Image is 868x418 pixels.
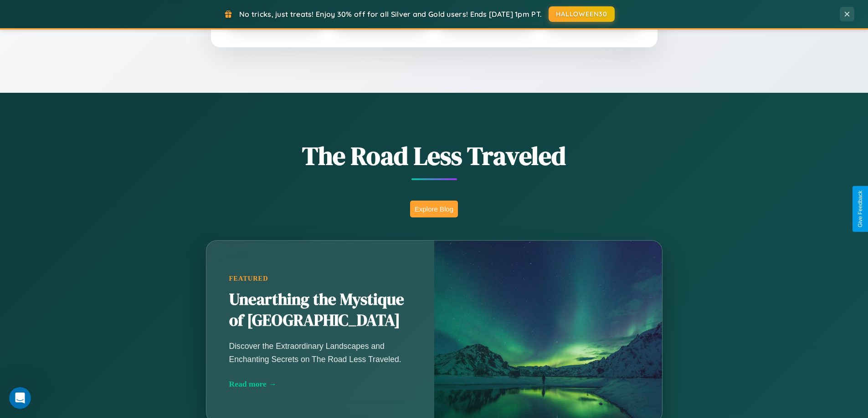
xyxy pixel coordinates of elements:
div: Featured [229,275,411,282]
div: Give Feedback [857,191,863,227]
h2: Unearthing the Mystique of [GEOGRAPHIC_DATA] [229,289,411,331]
span: No tricks, just treats! Enjoy 30% off for all Silver and Gold users! Ends [DATE] 1pm PT. [239,10,542,19]
iframe: Intercom live chat [9,387,31,409]
button: HALLOWEEN30 [549,6,615,22]
button: Explore Blog [410,201,458,217]
h1: The Road Less Traveled [161,138,708,173]
p: Discover the Extraordinary Landscapes and Enchanting Secrets on The Road Less Traveled. [229,340,411,365]
div: Read more → [229,379,411,389]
